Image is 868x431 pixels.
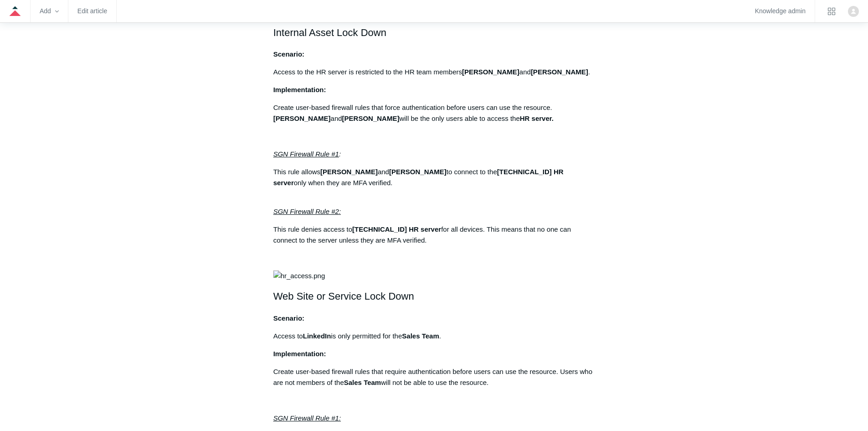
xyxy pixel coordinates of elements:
[320,168,378,176] strong: [PERSON_NAME]
[273,414,341,422] em: SGN Firewall Rule #1:
[273,25,595,41] h2: Internal Asset Lock Down
[273,314,304,322] strong: Scenario:
[303,332,331,340] strong: LinkedIn
[273,270,325,281] img: hr_access.png
[520,114,554,122] strong: HR server.
[352,225,441,233] strong: [TECHNICAL_ID] HR server
[344,379,381,386] strong: Sales Team
[273,350,326,358] strong: Implementation:
[422,332,439,340] strong: Team
[273,166,595,188] p: This rule allows and to connect to the only when they are MFA verified.
[77,9,107,14] a: Edit article
[40,9,59,14] zd-hc-trigger: Add
[273,102,595,124] p: Create user-based firewall rules that force authentication before users can use the resource. and...
[273,86,326,93] strong: Implementation:
[462,68,519,76] strong: [PERSON_NAME]
[273,150,341,158] em: :
[273,168,564,187] strong: [TECHNICAL_ID] HR server
[273,224,595,246] p: This rule denies access to for all devices. This means that no one can connect to the server unle...
[273,208,341,215] em: SGN Firewall Rule #2:
[402,332,420,340] strong: Sales
[273,50,304,58] strong: Scenario:
[273,114,331,122] strong: [PERSON_NAME]
[273,150,339,158] span: SGN Firewall Rule #1
[755,9,806,14] a: Knowledge admin
[848,6,859,17] img: user avatar
[848,6,859,17] zd-hc-trigger: Click your profile icon to open the profile menu
[273,366,595,388] p: Create user-based firewall rules that require authentication before users can use the resource. U...
[273,331,595,342] p: Access to is only permitted for the .
[531,68,588,76] strong: [PERSON_NAME]
[342,114,400,122] strong: [PERSON_NAME]
[273,288,595,304] h2: Web Site or Service Lock Down
[389,168,447,176] strong: [PERSON_NAME]
[273,67,595,78] p: Access to the HR server is restricted to the HR team members and .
